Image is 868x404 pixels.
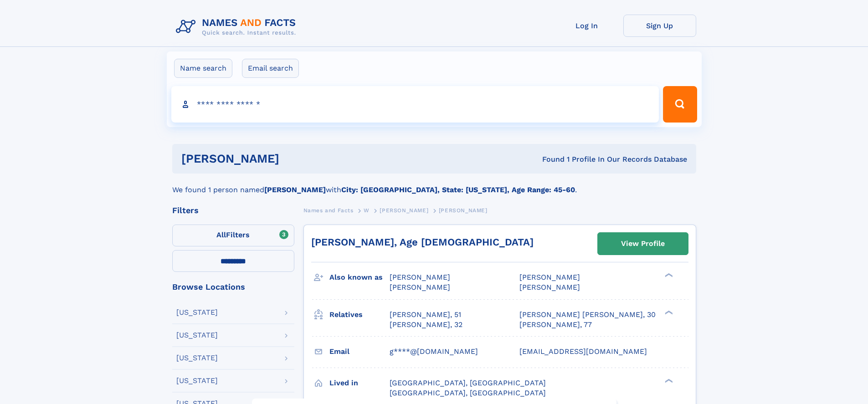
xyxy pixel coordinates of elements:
[390,283,450,291] span: [PERSON_NAME]
[242,59,299,78] label: Email search
[519,320,592,330] a: [PERSON_NAME], 77
[329,375,390,391] h3: Lived in
[519,347,647,356] span: [EMAIL_ADDRESS][DOMAIN_NAME]
[364,205,370,216] a: W
[663,378,673,384] div: ❯
[171,86,659,123] input: search input
[172,206,294,215] div: Filters
[176,332,218,339] div: [US_STATE]
[176,377,218,384] div: [US_STATE]
[303,205,354,216] a: Names and Facts
[364,207,370,214] span: W
[621,233,665,254] div: View Profile
[411,154,687,164] div: Found 1 Profile In Our Records Database
[172,283,294,291] div: Browse Locations
[663,309,673,315] div: ❯
[329,307,390,322] h3: Relatives
[663,86,697,123] button: Search Button
[329,270,390,285] h3: Also known as
[390,378,546,387] span: [GEOGRAPHIC_DATA], [GEOGRAPHIC_DATA]
[311,236,534,248] a: [PERSON_NAME], Age [DEMOGRAPHIC_DATA]
[519,310,656,320] a: [PERSON_NAME] [PERSON_NAME], 30
[663,272,673,278] div: ❯
[390,310,461,320] a: [PERSON_NAME], 51
[341,185,575,194] b: City: [GEOGRAPHIC_DATA], State: [US_STATE], Age Range: 45-60
[329,344,390,359] h3: Email
[172,15,303,39] img: Logo Names and Facts
[174,59,232,78] label: Name search
[623,15,696,37] a: Sign Up
[390,273,450,281] span: [PERSON_NAME]
[439,207,488,214] span: [PERSON_NAME]
[519,273,580,281] span: [PERSON_NAME]
[550,15,623,37] a: Log In
[176,354,218,362] div: [US_STATE]
[216,230,226,239] span: All
[380,207,428,214] span: [PERSON_NAME]
[598,233,688,255] a: View Profile
[172,225,294,246] label: Filters
[390,389,546,397] span: [GEOGRAPHIC_DATA], [GEOGRAPHIC_DATA]
[380,205,428,216] a: [PERSON_NAME]
[172,174,696,195] div: We found 1 person named with .
[264,185,326,194] b: [PERSON_NAME]
[176,309,218,316] div: [US_STATE]
[390,320,462,330] a: [PERSON_NAME], 32
[519,283,580,291] span: [PERSON_NAME]
[181,153,411,164] h1: [PERSON_NAME]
